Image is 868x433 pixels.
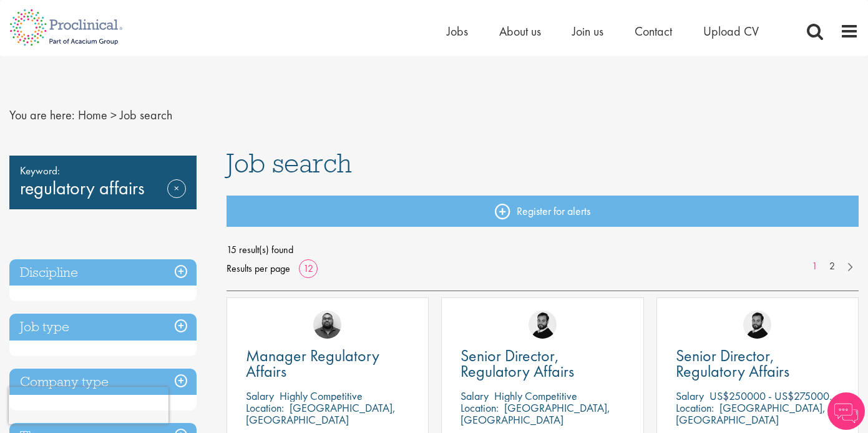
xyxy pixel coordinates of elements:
[461,345,574,382] span: Senior Director, Regulatory Affairs
[806,259,824,274] a: 1
[299,262,318,275] a: 12
[9,369,197,396] h3: Company type
[635,23,672,39] a: Contact
[227,241,859,259] span: 15 result(s) found
[227,146,352,180] span: Job search
[676,348,839,379] a: Senior Director, Regulatory Affairs
[703,23,759,39] a: Upload CV
[227,196,859,227] a: Register for alerts
[572,23,603,39] a: Join us
[313,311,341,339] img: Ashley Bennett
[280,389,363,403] p: Highly Competitive
[827,392,865,430] img: Chatbot
[78,107,107,123] a: breadcrumb link
[676,389,704,403] span: Salary
[676,401,714,415] span: Location:
[676,401,826,427] p: [GEOGRAPHIC_DATA], [GEOGRAPHIC_DATA]
[246,348,409,379] a: Manager Regulatory Affairs
[167,179,186,216] a: Remove
[120,107,172,123] span: Job search
[246,389,274,403] span: Salary
[461,348,624,379] a: Senior Director, Regulatory Affairs
[246,401,284,415] span: Location:
[246,401,396,427] p: [GEOGRAPHIC_DATA], [GEOGRAPHIC_DATA]
[246,345,379,382] span: Manager Regulatory Affairs
[499,23,541,39] a: About us
[9,107,75,123] span: You are here:
[461,401,610,427] p: [GEOGRAPHIC_DATA], [GEOGRAPHIC_DATA]
[743,311,771,339] img: Nick Walker
[461,401,499,415] span: Location:
[9,259,197,286] h3: Discipline
[447,23,468,39] a: Jobs
[9,387,168,424] iframe: reCAPTCHA
[676,345,789,382] span: Senior Director, Regulatory Affairs
[9,314,197,341] h3: Job type
[20,162,186,179] span: Keyword:
[9,156,197,209] div: regulatory affairs
[494,389,577,403] p: Highly Competitive
[529,311,557,339] img: Nick Walker
[110,107,117,123] span: >
[227,259,290,278] span: Results per page
[823,259,841,274] a: 2
[461,389,489,403] span: Salary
